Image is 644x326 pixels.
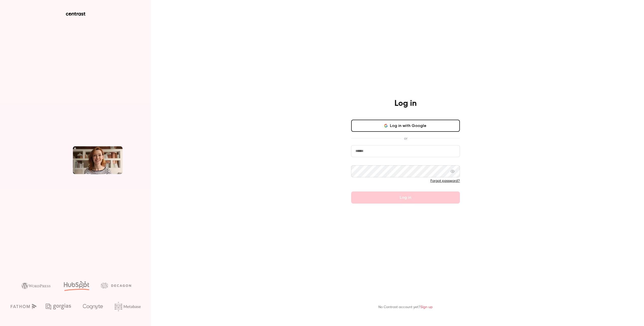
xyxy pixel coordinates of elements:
[430,179,460,183] a: Forgot password?
[401,136,410,141] span: or
[378,305,433,310] p: No Contrast account yet?
[394,99,417,109] h4: Log in
[420,305,433,309] a: Sign up
[101,283,131,288] img: decagon
[351,120,460,132] button: Log in with Google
